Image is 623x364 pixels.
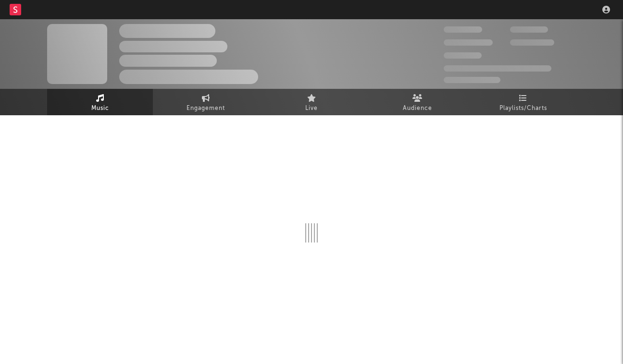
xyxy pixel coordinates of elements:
[470,89,576,115] a: Playlists/Charts
[444,52,482,59] span: 100,000
[510,39,554,46] span: 1,000,000
[305,103,318,114] span: Live
[499,103,547,114] span: Playlists/Charts
[444,39,493,46] span: 50,000,000
[259,89,364,115] a: Live
[403,103,432,114] span: Audience
[187,103,225,114] span: Engagement
[510,26,548,33] span: 100,000
[91,103,109,114] span: Music
[444,65,551,72] span: 50,000,000 Monthly Listeners
[444,26,482,33] span: 300,000
[444,77,500,83] span: Jump Score: 85.0
[364,89,470,115] a: Audience
[47,89,153,115] a: Music
[153,89,259,115] a: Engagement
